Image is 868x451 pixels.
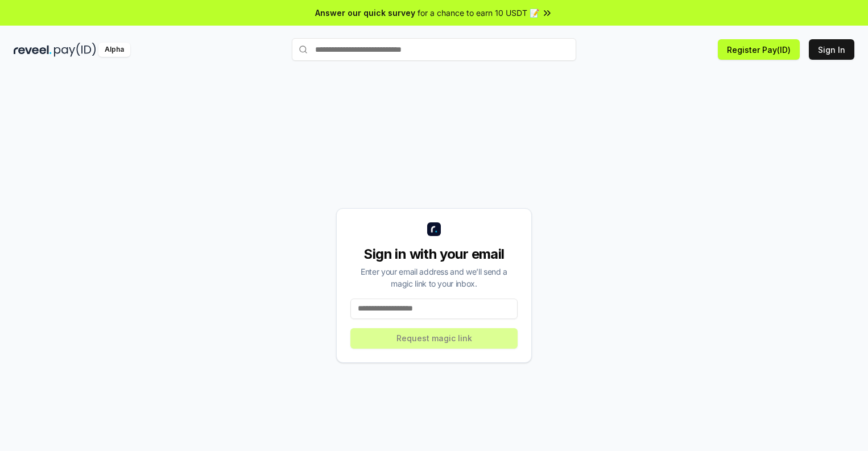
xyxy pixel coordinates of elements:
span: Answer our quick survey [315,7,415,19]
img: logo_small [427,222,441,236]
button: Register Pay(ID) [718,39,800,60]
img: reveel_dark [14,43,52,57]
span: for a chance to earn 10 USDT 📝 [418,7,539,19]
div: Enter your email address and we’ll send a magic link to your inbox. [350,266,518,289]
button: Sign In [809,39,854,60]
div: Alpha [98,43,130,57]
img: pay_id [54,43,96,57]
div: Sign in with your email [350,245,518,263]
